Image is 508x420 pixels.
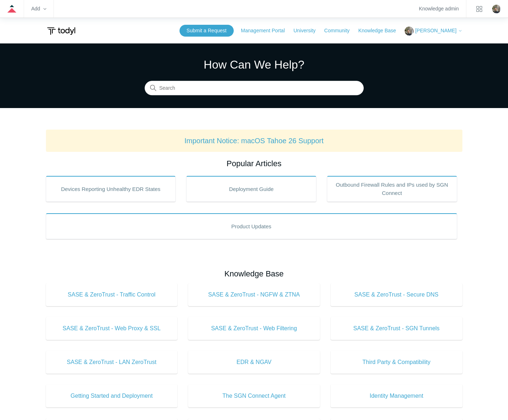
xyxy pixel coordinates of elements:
a: SASE & ZeroTrust - SGN Tunnels [331,317,462,340]
span: Getting Started and Deployment [57,392,167,400]
a: SASE & ZeroTrust - Web Filtering [188,317,320,340]
h1: How Can We Help? [145,56,364,73]
span: Third Party & Compatibility [341,358,452,367]
a: EDR & NGAV [188,351,320,374]
a: Knowledge Base [358,27,403,34]
a: Management Portal [241,27,292,34]
span: EDR & NGAV [199,358,309,367]
a: Community [324,27,357,34]
span: SASE & ZeroTrust - NGFW & ZTNA [199,290,309,299]
a: Important Notice: macOS Tahoe 26 Support [185,137,324,145]
span: Identity Management [341,392,452,400]
span: [PERSON_NAME] [415,28,456,33]
span: SASE & ZeroTrust - Traffic Control [57,290,167,299]
span: SASE & ZeroTrust - LAN ZeroTrust [57,358,167,367]
h2: Popular Articles [46,158,462,169]
zd-hc-trigger: Add [31,7,46,11]
span: The SGN Connect Agent [199,392,309,400]
a: Product Updates [46,213,457,239]
a: Outbound Firewall Rules and IPs used by SGN Connect [327,176,457,202]
input: Search [145,81,364,95]
img: Todyl Support Center Help Center home page [46,24,76,38]
span: SASE & ZeroTrust - Web Filtering [199,324,309,333]
a: Submit a Request [180,25,234,37]
a: Getting Started and Deployment [46,384,178,407]
span: SASE & ZeroTrust - SGN Tunnels [341,324,452,333]
a: SASE & ZeroTrust - Traffic Control [46,283,178,306]
a: The SGN Connect Agent [188,384,320,407]
a: University [293,27,322,34]
a: SASE & ZeroTrust - LAN ZeroTrust [46,351,178,374]
a: Third Party & Compatibility [331,351,462,374]
button: [PERSON_NAME] [405,27,462,36]
a: Identity Management [331,384,462,407]
span: SASE & ZeroTrust - Secure DNS [341,290,452,299]
a: SASE & ZeroTrust - Secure DNS [331,283,462,306]
h2: Knowledge Base [46,268,462,280]
a: Deployment Guide [186,176,316,202]
span: SASE & ZeroTrust - Web Proxy & SSL [57,324,167,333]
a: Knowledge admin [419,7,459,11]
a: SASE & ZeroTrust - NGFW & ZTNA [188,283,320,306]
a: Devices Reporting Unhealthy EDR States [46,176,176,202]
img: user avatar [492,5,501,13]
zd-hc-trigger: Click your profile icon to open the profile menu [492,5,501,13]
a: SASE & ZeroTrust - Web Proxy & SSL [46,317,178,340]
